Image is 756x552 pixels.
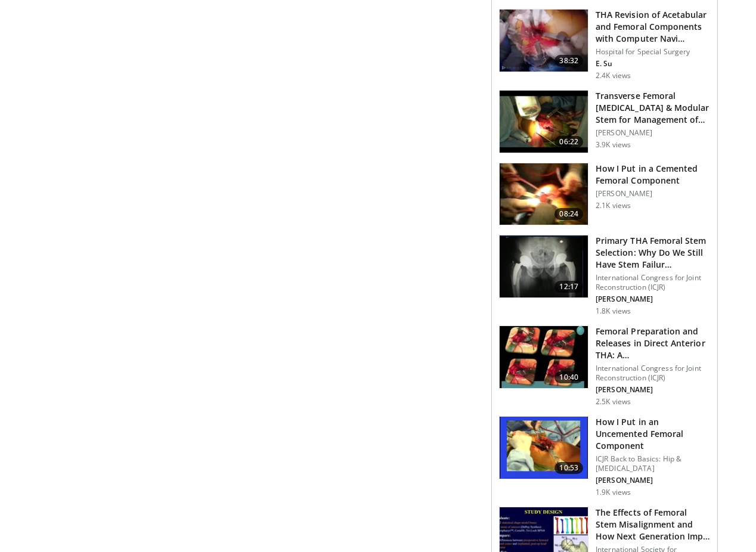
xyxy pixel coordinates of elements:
[500,91,588,153] img: Rodriguez_-_transverse_femoral_osteotomy_3.png.150x105_q85_crop-smart_upscale.jpg
[500,417,588,479] img: 294543_0001_1.png.150x105_q85_crop-smart_upscale.jpg
[554,55,583,67] span: 38:32
[554,208,583,220] span: 08:24
[596,397,631,407] p: 2.5K views
[500,163,588,225] img: 294534_0000_1.png.150x105_q85_crop-smart_upscale.jpg
[596,59,710,69] p: E. Su
[554,462,583,474] span: 10:53
[596,201,631,210] p: 2.1K views
[596,163,710,187] h3: How I Put in a Cemented Femoral Component
[596,476,710,485] p: [PERSON_NAME]
[596,488,631,497] p: 1.9K views
[596,9,710,45] h3: THA Revision of Acetabular and Femoral Components with Computer Navi…
[596,71,631,80] p: 2.4K views
[596,235,710,271] h3: Primary THA Femoral Stem Selection: Why Do We Still Have Stem Failur…
[499,416,710,497] a: 10:53 How I Put in an Uncemented Femoral Component ICJR Back to Basics: Hip & [MEDICAL_DATA] [PER...
[500,235,588,297] img: 4263de39-b1d3-4289-aaac-24ac17e789a3.150x105_q85_crop-smart_upscale.jpg
[596,90,710,126] h3: Transverse Femoral [MEDICAL_DATA] & Modular Stem for Management of Femora…
[554,281,583,293] span: 12:17
[596,306,631,316] p: 1.8K views
[596,364,710,383] p: International Congress for Joint Reconstruction (ICJR)
[596,294,710,304] p: [PERSON_NAME]
[596,416,710,452] h3: How I Put in an Uncemented Femoral Component
[554,371,583,383] span: 10:40
[499,90,710,153] a: 06:22 Transverse Femoral [MEDICAL_DATA] & Modular Stem for Management of Femora… [PERSON_NAME] 3....
[596,47,710,57] p: Hospital for Special Surgery
[596,454,710,473] p: ICJR Back to Basics: Hip & [MEDICAL_DATA]
[499,9,710,80] a: 38:32 THA Revision of Acetabular and Femoral Components with Computer Navi… Hospital for Special ...
[596,325,710,361] h3: Femoral Preparation and Releases in Direct Anterior THA: A [DEMOGRAPHIC_DATA] …
[596,140,631,150] p: 3.9K views
[596,189,710,199] p: [PERSON_NAME]
[499,325,710,407] a: 10:40 Femoral Preparation and Releases in Direct Anterior THA: A [DEMOGRAPHIC_DATA] … Internation...
[500,10,588,72] img: b03a1703-607f-439a-8a67-e2a2b5182372.150x105_q85_crop-smart_upscale.jpg
[596,507,710,542] h3: The Effects of Femoral Stem Misalignment and How Next Generation Imp…
[499,163,710,226] a: 08:24 How I Put in a Cemented Femoral Component [PERSON_NAME] 2.1K views
[554,136,583,148] span: 06:22
[500,326,588,388] img: 5582f22d-91df-4ae1-a958-890e5df0d709.150x105_q85_crop-smart_upscale.jpg
[596,128,710,138] p: [PERSON_NAME]
[596,273,710,292] p: International Congress for Joint Reconstruction (ICJR)
[499,235,710,316] a: 12:17 Primary THA Femoral Stem Selection: Why Do We Still Have Stem Failur… International Congres...
[596,385,710,395] p: [PERSON_NAME]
